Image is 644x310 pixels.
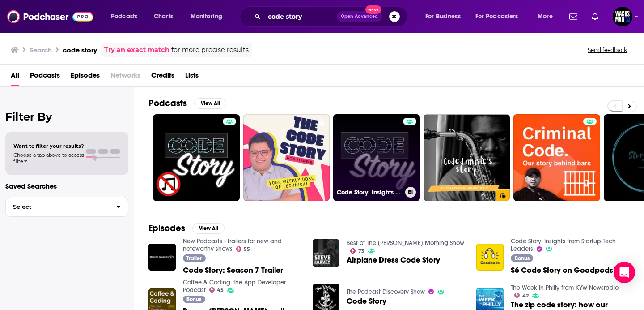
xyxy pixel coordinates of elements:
h3: Code Story: Insights from Startup Tech Leaders [337,189,402,196]
img: Podchaser - Follow, Share and Rate Podcasts [7,8,93,25]
img: User Profile [613,7,632,26]
button: open menu [470,9,531,24]
button: open menu [531,9,564,24]
div: Open Intercom Messenger [614,262,635,283]
button: open menu [419,9,472,24]
img: S6 Code Story on Goodpods! [476,244,504,271]
a: 45 [209,287,224,293]
button: Show profile menu [613,7,632,26]
a: Lists [185,68,199,86]
a: Credits [151,68,174,86]
h2: Filter By [5,110,128,123]
a: EpisodesView All [148,223,225,234]
a: Podcasts [30,68,60,86]
span: 73 [358,249,364,253]
h2: Podcasts [148,98,187,109]
a: 55 [236,246,250,252]
a: 73 [350,248,364,254]
a: Code Story: Season 7 Trailer [183,267,283,274]
a: Code Story: Insights from Startup Tech Leaders [511,237,616,253]
a: Charts [148,9,178,24]
span: Logged in as WachsmanNY [613,7,632,26]
a: Code Story [347,297,386,305]
span: 42 [522,294,529,298]
a: 42 [514,293,529,298]
a: Try an exact match [104,45,169,55]
span: For Podcasters [475,10,518,23]
a: Show notifications dropdown [566,9,581,24]
button: Open AdvancedNew [337,11,382,22]
button: Send feedback [585,46,630,54]
h3: code story [63,46,97,54]
span: Choose a tab above to access filters. [13,152,84,164]
img: Airplane Dress Code Story [313,239,340,267]
span: Trailer [186,256,202,261]
span: Podcasts [111,10,137,23]
a: PodcastsView All [148,98,226,109]
img: Code Story: Season 7 Trailer [148,244,176,271]
a: Best of The Steve Harvey Morning Show [347,239,464,247]
span: Bonus [515,256,530,261]
a: New Podcasts - trailers for new and noteworthy shows [183,237,282,253]
span: More [538,10,553,23]
button: open menu [184,9,234,24]
h3: Search [30,46,52,54]
span: Want to filter your results? [13,143,84,149]
span: Monitoring [191,10,222,23]
button: View All [194,98,226,109]
a: Airplane Dress Code Story [347,256,440,264]
span: for more precise results [171,45,249,55]
a: Episodes [71,68,100,86]
span: Select [6,204,109,210]
a: Show notifications dropdown [588,9,602,24]
span: Open Advanced [341,14,378,19]
span: New [365,5,381,14]
div: Search podcasts, credits, & more... [248,6,416,27]
span: Networks [110,68,140,86]
a: All [11,68,19,86]
input: Search podcasts, credits, & more... [264,9,337,24]
span: 45 [217,288,224,292]
button: open menu [105,9,149,24]
span: Bonus [186,297,201,302]
a: Coffee & Coding: the App Developer Podcast [183,279,286,294]
a: The Week in Philly from KYW Newsradio [511,284,619,292]
a: Code Story: Insights from Startup Tech Leaders [333,114,420,201]
a: S6 Code Story on Goodpods! [511,267,615,274]
button: View All [192,223,225,234]
p: Saved Searches [5,182,128,190]
span: 55 [244,247,250,251]
span: Charts [154,10,173,23]
h2: Episodes [148,223,185,234]
button: Select [5,197,128,217]
span: For Business [425,10,461,23]
a: The Podcast Discovery Show [347,288,425,296]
